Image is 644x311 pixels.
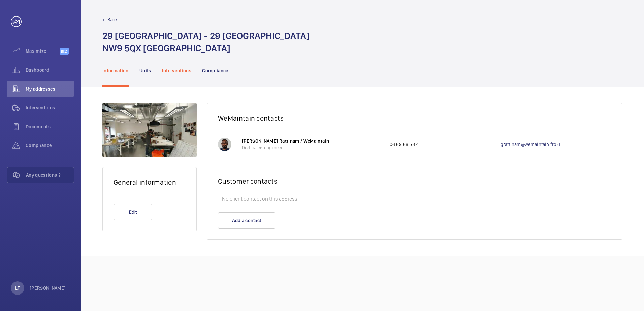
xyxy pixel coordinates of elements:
[114,178,186,186] h2: General information
[26,123,74,130] span: Documents
[26,172,74,178] span: Any questions ?
[218,177,611,185] h2: Customer contacts
[26,104,74,111] span: Interventions
[26,142,74,149] span: Compliance
[15,285,20,291] p: LF
[26,67,74,73] span: Dashboard
[107,16,118,23] p: Back
[202,67,228,74] p: Compliance
[242,138,383,144] p: [PERSON_NAME] Rattinam / WeMaintain
[26,85,74,92] span: My addresses
[30,285,66,291] p: [PERSON_NAME]
[218,212,275,229] button: Add a contact
[218,114,611,123] h2: WeMaintain contacts
[501,141,611,148] a: grattinam@wemaintain.frold
[60,48,69,55] span: Beta
[162,67,192,74] p: Interventions
[102,67,129,74] p: Information
[390,141,501,148] p: 06 69 66 58 41
[102,30,310,55] h1: 29 [GEOGRAPHIC_DATA] - 29 [GEOGRAPHIC_DATA] NW9 5QX [GEOGRAPHIC_DATA]
[242,144,383,151] p: Dedicated engineer
[114,204,152,220] button: Edit
[139,67,151,74] p: Units
[26,48,60,55] span: Maximize
[218,192,611,206] p: No client contact on this address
